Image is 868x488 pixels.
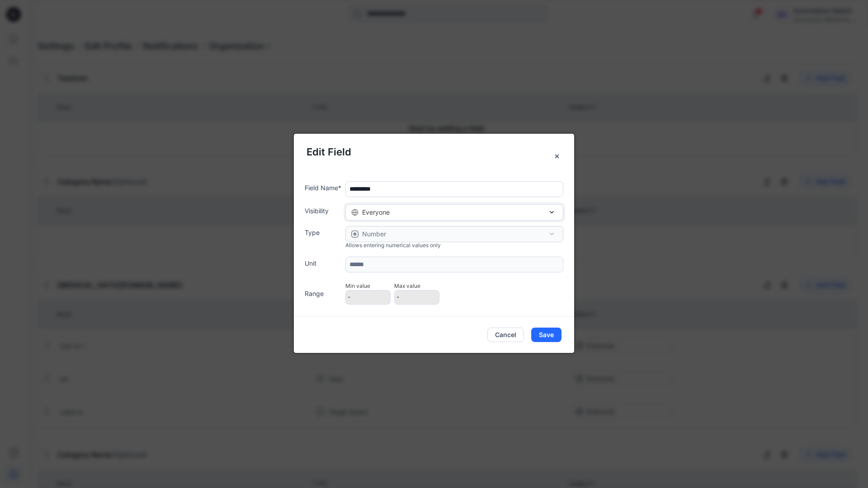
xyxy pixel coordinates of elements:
[531,328,561,342] button: Save
[305,258,342,268] label: Unit
[305,282,342,305] label: Range
[345,204,563,221] button: Everyone
[345,226,563,242] button: Number
[305,206,342,216] label: Visibility
[307,145,561,160] h5: Edit Field
[549,148,565,164] button: Close
[362,207,390,217] span: Everyone
[394,282,420,290] label: Max value
[305,183,342,192] label: Field Name
[487,328,524,342] button: Cancel
[305,228,342,237] label: Type
[362,229,386,239] p: Number
[345,282,370,290] label: Min value
[345,241,563,249] div: Allows entering numerical values only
